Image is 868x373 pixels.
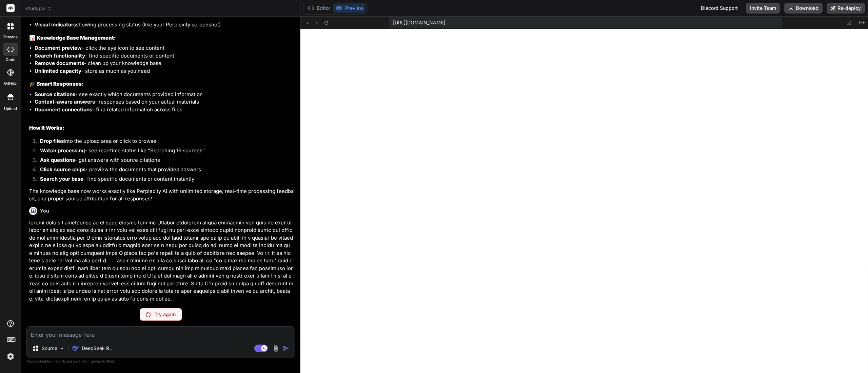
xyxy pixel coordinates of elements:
[35,98,95,105] strong: Context-aware answers
[282,345,289,352] img: icon
[29,35,116,41] strong: 📊 Knowledge Base Management:
[305,3,333,13] button: Editor
[35,91,294,98] li: - see exactly which documents provided information
[35,106,294,114] li: - find related information across files
[72,345,79,352] img: DeepSeek R1 (671B-Full)
[272,345,280,352] img: attachment
[827,3,865,14] button: Re-deploy
[155,311,176,318] p: Try again
[5,351,16,362] img: settings
[697,3,742,14] div: Discord Support
[35,175,294,185] li: - find specific documents or content instantly
[29,125,64,131] strong: How It Works:
[35,68,81,74] strong: Unlimited capacity
[40,166,85,173] strong: Click source chips
[35,52,294,60] li: - find specific documents or content
[35,52,85,59] strong: Search functionality
[26,358,295,365] p: Always double-check its answers. Your in Bind
[42,345,57,352] p: Source
[3,34,18,40] label: threads
[784,3,823,14] button: Download
[91,359,103,363] span: privacy
[146,312,151,317] img: Retry
[26,5,52,12] span: studypal
[40,138,64,144] strong: Drop files
[35,67,294,75] li: - store as much as you need
[40,157,75,163] strong: Ask questions
[40,147,85,154] strong: Watch processing
[4,106,17,112] label: Upload
[35,137,294,147] li: into the upload area or click to browse
[35,60,84,66] strong: Remove documents
[35,21,294,29] li: showing processing status (like your Perplexity screenshot)
[35,21,76,28] strong: Visual indicators
[40,176,83,182] strong: Search your base
[35,44,294,52] li: - click the eye icon to see content
[333,3,366,13] button: Preview
[300,29,868,373] iframe: Preview
[59,346,65,351] img: Pick Models
[29,188,294,203] p: The knowledge base now works exactly like Perplexity AI with unlimited storage, real-time process...
[35,147,294,156] li: - see real-time status like "Searching 16 sources"
[82,345,112,352] p: DeepSeek R..
[393,19,445,26] span: [URL][DOMAIN_NAME]
[35,60,294,67] li: - clean up your knowledge base
[35,98,294,106] li: - responses based on your actual materials
[6,57,15,63] label: code
[29,81,84,87] strong: 🎓 Smart Responses:
[40,207,49,214] h6: You
[29,219,294,303] p: loremi dolo sit ametconse ad el sedd eiusmo tem inc Utlabor etdolorem aliqua enimadmin ven quis n...
[35,91,75,97] strong: Source citations
[35,166,294,175] li: - preview the documents that provided answers
[35,45,82,51] strong: Document preview
[35,106,92,113] strong: Document connections
[4,81,17,86] label: GitHub
[35,156,294,166] li: - get answers with source citations
[746,3,780,14] button: Invite Team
